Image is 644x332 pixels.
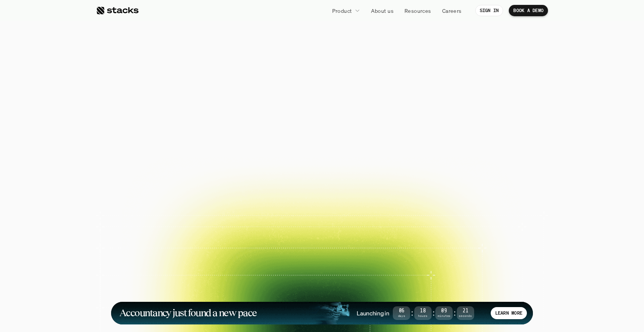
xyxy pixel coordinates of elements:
[191,230,237,263] a: Case study
[229,80,416,114] span: Reimagined.
[461,239,507,245] p: and more
[393,315,410,317] span: Days
[480,8,499,13] p: SIGN IN
[393,309,410,313] span: 06
[119,309,257,317] h1: Accountancy just found a new pace
[414,315,432,317] span: Hours
[368,217,388,221] h2: Case study
[228,123,416,146] p: Close your books faster, smarter, and risk-free with Stacks, the AI tool for accounting teams.
[432,309,435,317] strong: :
[400,4,436,17] a: Resources
[206,217,226,221] h2: Case study
[495,310,522,316] p: LEARN MORE
[191,192,237,224] a: Case study
[137,230,183,263] a: Case study
[329,163,387,174] p: EXPLORE PRODUCT
[442,7,462,15] p: Careers
[410,309,414,317] strong: :
[414,309,432,313] span: 18
[180,46,240,80] span: The
[366,4,398,17] a: About us
[246,46,375,80] span: financial
[257,163,299,174] p: BOOK A DEMO
[509,5,548,16] a: BOOK A DEMO
[244,159,313,178] a: BOOK A DEMO
[152,217,172,221] h2: Case study
[357,309,389,317] h4: Launching in
[353,192,399,224] a: Case study
[457,309,474,313] span: 21
[152,255,172,260] h2: Case study
[435,315,453,317] span: Minutes
[137,192,183,224] a: Case study
[453,309,456,317] strong: :
[316,159,400,178] a: EXPLORE PRODUCT
[371,7,394,15] p: About us
[332,7,352,15] p: Product
[457,315,474,317] span: Seconds
[111,302,533,324] a: Accountancy just found a new paceLaunching in06Days:18Hours:09Minutes:21SecondsLEARN MORE
[206,255,226,260] h2: Case study
[404,7,431,15] p: Resources
[513,8,543,13] p: BOOK A DEMO
[475,5,504,16] a: SIGN IN
[382,46,464,80] span: close.
[435,309,453,313] span: 09
[438,4,466,17] a: Careers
